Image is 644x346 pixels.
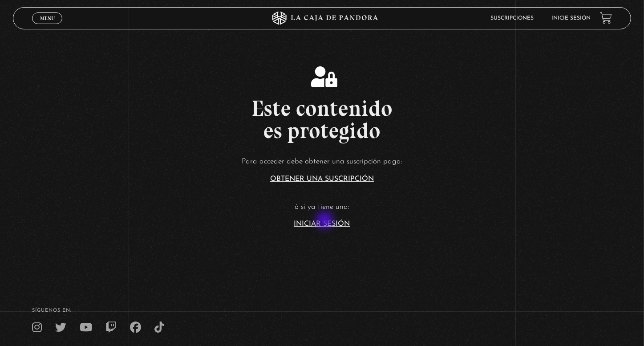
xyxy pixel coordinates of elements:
span: Cerrar [37,23,58,29]
a: Inicie sesión [552,16,591,21]
a: View your shopping cart [600,12,612,24]
a: Obtener una suscripción [270,175,374,183]
h4: SÍguenos en: [32,308,612,313]
span: Menu [40,16,55,21]
a: Iniciar Sesión [294,220,350,228]
a: Suscripciones [491,16,534,21]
